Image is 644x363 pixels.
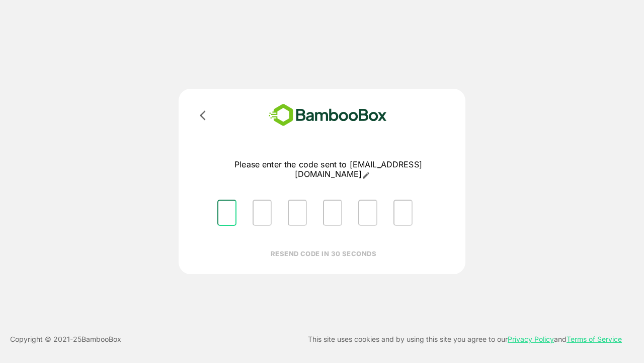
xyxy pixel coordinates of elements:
input: Please enter OTP character 5 [358,200,377,226]
a: Privacy Policy [508,335,554,343]
p: This site uses cookies and by using this site you agree to our and [308,333,622,345]
input: Please enter OTP character 4 [323,200,342,226]
img: bamboobox [254,101,401,130]
input: Please enter OTP character 2 [253,200,272,226]
p: Please enter the code sent to [EMAIL_ADDRESS][DOMAIN_NAME] [209,160,447,179]
a: Terms of Service [567,335,622,343]
input: Please enter OTP character 3 [288,200,307,226]
input: Please enter OTP character 6 [393,200,413,226]
input: Please enter OTP character 1 [217,200,236,226]
p: Copyright © 2021- 25 BambooBox [10,333,121,345]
